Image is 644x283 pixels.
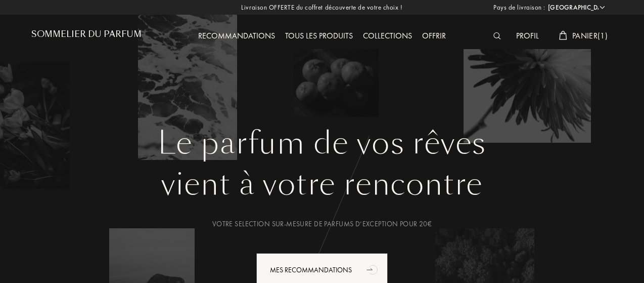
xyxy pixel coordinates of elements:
[193,30,280,41] a: Recommandations
[511,30,544,43] div: Profil
[193,30,280,43] div: Recommandations
[39,125,605,161] h1: Le parfum de vos rêves
[572,30,608,41] span: Panier ( 1 )
[280,30,358,43] div: Tous les produits
[358,30,417,43] div: Collections
[417,30,451,41] a: Offrir
[39,219,605,229] div: Votre selection sur-mesure de parfums d’exception pour 20€
[358,30,417,41] a: Collections
[363,259,383,279] div: animation
[31,29,142,39] h1: Sommelier du Parfum
[31,29,142,43] a: Sommelier du Parfum
[511,30,544,41] a: Profil
[280,30,358,41] a: Tous les produits
[493,32,501,39] img: search_icn_white.svg
[493,3,545,13] span: Pays de livraison :
[417,30,451,43] div: Offrir
[39,161,605,207] div: vient à votre rencontre
[559,31,567,40] img: cart_white.svg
